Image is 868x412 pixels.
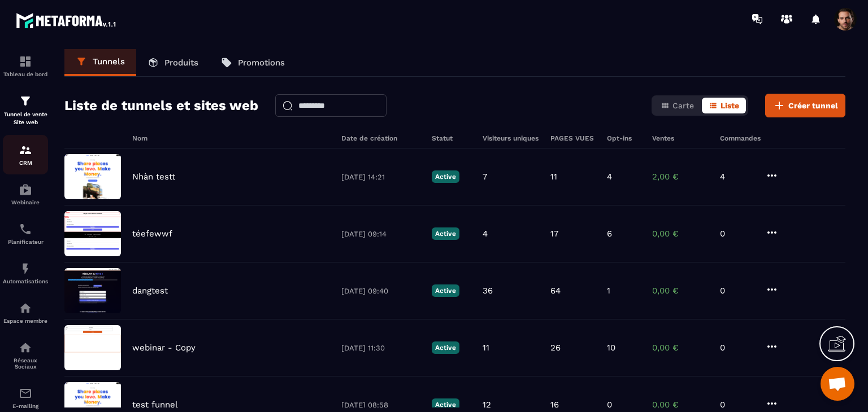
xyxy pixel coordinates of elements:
a: social-networksocial-networkRéseaux Sociaux [3,332,48,378]
a: automationsautomationsEspace membre [3,293,48,332]
img: formation [19,143,32,157]
h6: Statut [432,134,471,142]
a: schedulerschedulerPlanificateur [3,214,48,253]
p: [DATE] 09:14 [341,230,420,238]
button: Carte [654,98,701,113]
img: automations [19,301,32,315]
img: social-network [19,341,32,354]
p: Automatisations [3,278,48,284]
span: Créer tunnel [788,100,838,111]
img: scheduler [19,222,32,236]
p: 4 [607,172,612,182]
p: Produits [164,58,198,68]
h6: Visiteurs uniques [483,134,539,142]
p: 0,00 € [652,400,709,410]
img: image [64,268,121,313]
button: Créer tunnel [765,94,845,117]
img: logo [16,10,118,30]
h2: Liste de tunnels et sites web [64,94,258,117]
a: formationformationTunnel de vente Site web [3,86,48,135]
img: automations [19,183,32,196]
p: Promotions [238,58,285,68]
p: Nhàn testt [132,172,175,182]
h6: Nom [132,134,330,142]
span: Liste [721,101,739,110]
div: Mở cuộc trò chuyện [821,367,854,401]
p: 36 [483,286,493,296]
h6: Ventes [652,134,709,142]
img: formation [19,55,32,68]
img: image [64,325,121,370]
p: Tableau de bord [3,71,48,77]
p: 12 [483,400,491,410]
h6: Opt-ins [607,134,641,142]
img: image [64,154,121,199]
img: email [19,387,32,400]
p: 4 [483,229,488,239]
img: automations [19,262,32,275]
p: Active [432,341,459,354]
h6: PAGES VUES [550,134,596,142]
img: formation [19,94,32,108]
p: 10 [607,343,615,353]
h6: Commandes [720,134,761,142]
p: Tunnels [93,56,125,67]
p: Tunnel de vente Site web [3,111,48,126]
p: 0 [720,400,754,410]
span: Carte [672,101,694,110]
p: Réseaux Sociaux [3,357,48,370]
p: [DATE] 11:30 [341,344,420,352]
p: 0,00 € [652,343,709,353]
h6: Date de création [341,134,420,142]
p: test funnel [132,400,178,410]
p: 0 [720,286,754,296]
p: 2,00 € [652,172,709,182]
p: Active [432,398,459,411]
p: Active [432,227,459,240]
a: automationsautomationsAutomatisations [3,253,48,293]
p: [DATE] 08:58 [341,401,420,409]
a: automationsautomationsWebinaire [3,174,48,214]
p: 0,00 € [652,229,709,239]
a: formationformationTableau de bord [3,46,48,86]
p: [DATE] 14:21 [341,173,420,181]
p: 0,00 € [652,286,709,296]
p: 11 [550,172,557,182]
a: Produits [136,49,210,76]
p: 11 [483,343,489,353]
p: 64 [550,286,561,296]
a: formationformationCRM [3,135,48,174]
p: 7 [483,172,487,182]
p: Webinaire [3,199,48,205]
p: 26 [550,343,561,353]
p: 1 [607,286,610,296]
p: Active [432,170,459,183]
p: Espace membre [3,318,48,324]
p: 17 [550,229,558,239]
a: Tunnels [64,49,136,76]
p: 0 [607,400,612,410]
button: Liste [702,98,746,113]
p: 0 [720,343,754,353]
img: image [64,211,121,256]
p: CRM [3,160,48,166]
p: Planificateur [3,239,48,245]
p: 6 [607,229,612,239]
p: 16 [550,400,559,410]
p: 0 [720,229,754,239]
p: E-mailing [3,403,48,409]
p: Active [432,284,459,297]
p: dangtest [132,286,168,296]
a: Promotions [210,49,296,76]
p: téefewwf [132,229,172,239]
p: 4 [720,172,754,182]
p: [DATE] 09:40 [341,287,420,295]
p: webinar - Copy [132,343,196,353]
